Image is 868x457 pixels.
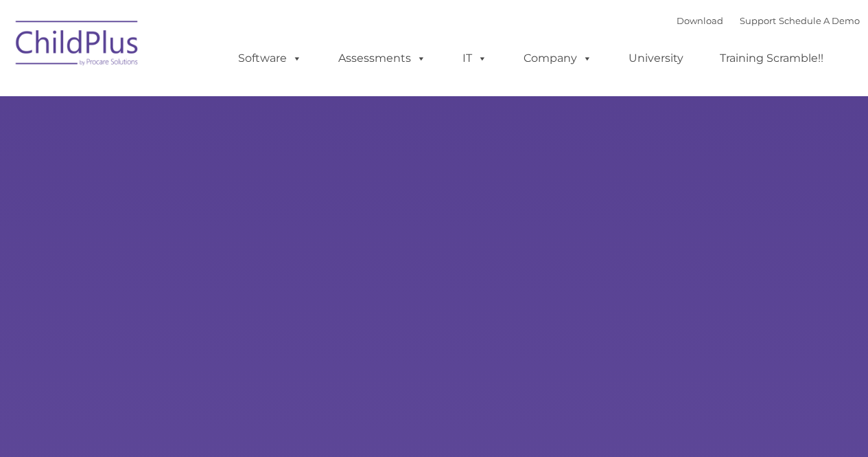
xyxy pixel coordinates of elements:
a: IT [449,45,501,72]
a: University [615,45,697,72]
font: | [677,15,860,26]
a: Download [677,15,723,26]
a: Training Scramble!! [706,45,837,72]
a: Software [224,45,316,72]
img: ChildPlus by Procare Solutions [9,11,146,80]
a: Schedule A Demo [779,15,860,26]
a: Support [740,15,776,26]
a: Company [510,45,606,72]
a: Assessments [325,45,440,72]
